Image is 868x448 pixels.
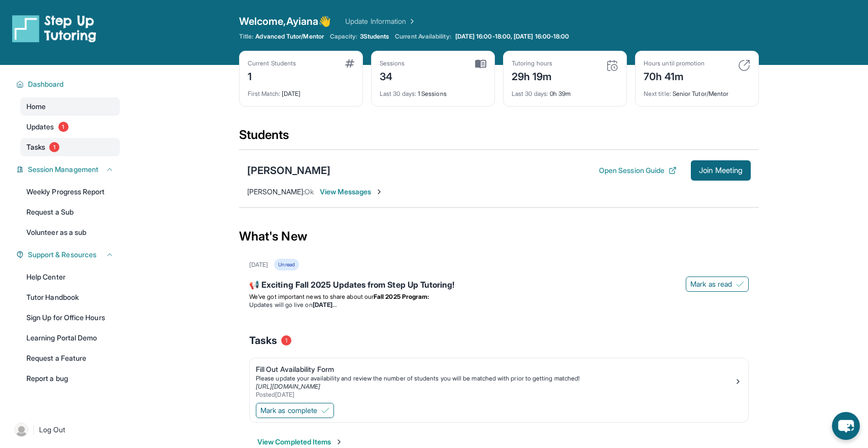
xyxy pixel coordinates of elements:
[20,369,120,388] a: Report a bug
[455,32,570,41] span: [DATE] 16:00-18:00, [DATE] 16:00-18:00
[249,279,749,293] div: 📢 Exciting Fall 2025 Updates from Step Up Tutoring!
[512,67,552,84] div: 29h 19m
[14,423,28,437] img: user-img
[644,84,750,98] div: Senior Tutor/Mentor
[699,167,743,174] span: Join Meeting
[380,90,416,97] span: Last 30 days :
[475,59,486,68] img: card
[256,403,334,418] button: Mark as complete
[24,250,114,260] button: Support & Resources
[380,84,486,98] div: 1 Sessions
[249,293,374,300] span: We’ve got important news to share about our
[247,187,305,196] span: [PERSON_NAME] :
[644,90,671,97] span: Next title :
[250,358,748,401] a: Fill Out Availability FormPlease update your availability and review the number of students you w...
[26,122,54,132] span: Updates
[691,160,751,181] button: Join Meeting
[32,424,35,436] span: |
[20,183,120,201] a: Weekly Progress Report
[832,412,860,440] button: chat-button
[360,32,389,41] span: 3 Students
[375,188,383,196] img: Chevron-Right
[58,122,69,132] span: 1
[249,301,749,309] li: Updates will go live on
[20,288,120,306] a: Tutor Handbook
[20,138,120,156] a: Tasks1
[281,335,291,346] span: 1
[249,261,268,269] div: [DATE]
[345,16,416,26] a: Update Information
[374,293,429,300] strong: Fall 2025 Program:
[248,59,296,67] div: Current Students
[28,164,98,175] span: Session Management
[256,364,734,374] div: Fill Out Availability Form
[738,59,750,72] img: card
[380,59,405,67] div: Sessions
[248,84,354,98] div: [DATE]
[256,383,320,390] a: [URL][DOMAIN_NAME]
[28,79,64,89] span: Dashboard
[239,14,331,28] span: Welcome, Ayiana 👋
[512,90,548,97] span: Last 30 days :
[10,419,120,441] a: |Log Out
[256,374,734,383] div: Please update your availability and review the number of students you will be matched with prior ...
[313,301,337,308] strong: [DATE]
[330,32,358,41] span: Capacity:
[20,268,120,286] a: Help Center
[690,279,732,289] span: Mark as read
[255,32,323,41] span: Advanced Tutor/Mentor
[512,84,618,98] div: 0h 39m
[320,187,383,197] span: View Messages
[321,406,329,415] img: Mark as complete
[644,59,705,67] div: Hours until promotion
[274,259,298,270] div: Unread
[256,391,734,399] div: Posted [DATE]
[686,277,749,292] button: Mark as read
[20,329,120,347] a: Learning Portal Demo
[26,101,46,112] span: Home
[12,14,96,43] img: logo
[28,250,96,260] span: Support & Resources
[20,349,120,367] a: Request a Feature
[248,90,280,97] span: First Match :
[736,280,744,288] img: Mark as read
[395,32,451,41] span: Current Availability:
[644,67,705,84] div: 70h 41m
[453,32,572,41] a: [DATE] 16:00-18:00, [DATE] 16:00-18:00
[380,67,405,84] div: 34
[257,437,343,447] button: View Completed Items
[406,16,416,26] img: Chevron Right
[512,59,552,67] div: Tutoring hours
[249,333,277,348] span: Tasks
[49,142,59,152] span: 1
[305,187,314,196] span: Ok
[26,142,45,152] span: Tasks
[20,118,120,136] a: Updates1
[20,97,120,116] a: Home
[247,163,330,178] div: [PERSON_NAME]
[20,308,120,327] a: Sign Up for Office Hours
[248,67,296,84] div: 1
[239,32,253,41] span: Title:
[20,223,120,242] a: Volunteer as a sub
[599,165,677,176] button: Open Session Guide
[345,59,354,67] img: card
[260,405,317,416] span: Mark as complete
[24,164,114,175] button: Session Management
[39,425,65,435] span: Log Out
[239,127,759,149] div: Students
[24,79,114,89] button: Dashboard
[20,203,120,221] a: Request a Sub
[606,59,618,72] img: card
[239,214,759,259] div: What's New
